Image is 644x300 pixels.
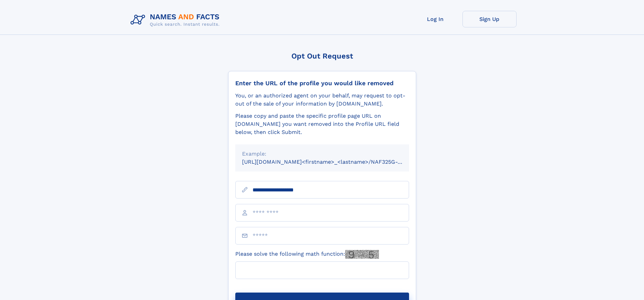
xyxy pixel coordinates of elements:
div: Example: [242,150,402,158]
a: Sign Up [462,11,517,27]
small: [URL][DOMAIN_NAME]<firstname>_<lastname>/NAF325G-xxxxxxxx [242,159,422,165]
div: You, or an authorized agent on your behalf, may request to opt-out of the sale of your informatio... [235,92,409,108]
img: Logo Names and Facts [128,11,225,29]
div: Enter the URL of the profile you would like removed [235,79,409,87]
label: Please solve the following math function: [235,250,379,259]
div: Opt Out Request [228,52,416,60]
div: Please copy and paste the specific profile page URL on [DOMAIN_NAME] you want removed into the Pr... [235,112,409,136]
a: Log In [408,11,462,27]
